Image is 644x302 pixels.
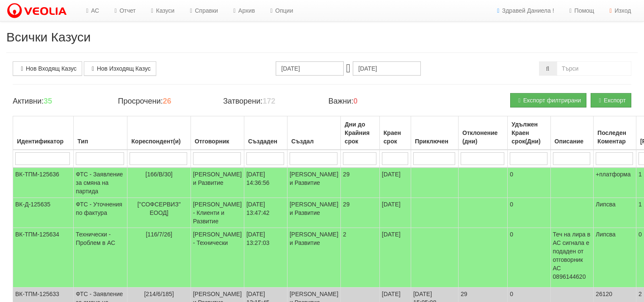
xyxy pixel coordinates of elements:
[379,228,411,288] td: [DATE]
[379,116,411,150] th: Краен срок: No sort applied, activate to apply an ascending sort
[130,135,188,147] div: Кореспондент(и)
[557,61,632,76] input: Търсене по Идентификатор, Бл/Вх/Ап, Тип, Описание, Моб. Номер, Имейл, Файл, Коментар,
[510,118,548,147] div: Удължен Краен срок(Дни)
[379,167,411,198] td: [DATE]
[13,97,105,106] h4: Активни:
[118,97,211,106] h4: Просрочени:
[13,116,74,150] th: Идентификатор: No sort applied, activate to apply an ascending sort
[413,135,456,147] div: Приключен
[550,116,594,150] th: Описание: No sort applied, activate to apply an ascending sort
[594,116,636,150] th: Последен Коментар: No sort applied, activate to apply an ascending sort
[596,171,630,178] span: +платформа
[44,97,52,105] b: 35
[13,61,82,76] a: Нов Входящ Казус
[13,228,74,288] td: ВК-ТПМ-125634
[341,116,380,150] th: Дни до Крайния срок: No sort applied, activate to apply an ascending sort
[74,198,127,228] td: ФТС - Уточнения по фактура
[146,171,173,178] span: [166/В/30]
[13,198,74,228] td: ВК-Д-125635
[459,116,508,150] th: Отклонение (дни): No sort applied, activate to apply an ascending sort
[508,167,550,198] td: 0
[287,228,340,288] td: [PERSON_NAME] и Развитие
[137,201,180,216] span: [''СОФСЕРВИЗ" ЕООД]
[6,2,71,20] img: VeoliaLogo.png
[191,198,244,228] td: [PERSON_NAME] - Клиенти и Развитие
[244,228,287,288] td: [DATE] 13:27:03
[591,93,631,107] button: Експорт
[510,93,586,107] button: Експорт филтрирани
[191,167,244,198] td: [PERSON_NAME] и Развитие
[508,198,550,228] td: 0
[191,116,244,150] th: Отговорник: No sort applied, activate to apply an ascending sort
[193,135,242,147] div: Отговорник
[354,97,358,105] b: 0
[263,97,275,105] b: 172
[343,171,350,178] span: 29
[127,116,191,150] th: Кореспондент(и): No sort applied, activate to apply an ascending sort
[163,97,171,105] b: 26
[553,135,591,147] div: Описание
[343,118,377,147] div: Дни до Крайния срок
[343,201,350,208] span: 29
[343,231,346,238] span: 2
[13,167,74,198] td: ВК-ТПМ-125636
[382,127,409,147] div: Краен срок
[596,231,616,238] span: Липсва
[508,116,550,150] th: Удължен Краен срок(Дни): No sort applied, activate to apply an ascending sort
[290,135,338,147] div: Създал
[84,61,156,76] a: Нов Изходящ Казус
[15,135,71,147] div: Идентификатор
[287,198,340,228] td: [PERSON_NAME] и Развитие
[144,291,174,297] span: [214/6/185]
[596,201,616,208] span: Липсва
[74,228,127,288] td: Технически - Проблем в АС
[74,167,127,198] td: ФТС - Заявление за смяна на партида
[329,97,421,106] h4: Важни:
[191,228,244,288] td: [PERSON_NAME] - Технически
[146,231,172,238] span: [116/7/26]
[244,198,287,228] td: [DATE] 13:47:42
[244,116,287,150] th: Създаден: No sort applied, activate to apply an ascending sort
[223,97,316,106] h4: Затворени:
[461,127,505,147] div: Отклонение (дни)
[411,116,458,150] th: Приключен: No sort applied, activate to apply an ascending sort
[287,116,340,150] th: Създал: No sort applied, activate to apply an ascending sort
[508,228,550,288] td: 0
[244,167,287,198] td: [DATE] 14:36:56
[246,135,285,147] div: Създаден
[379,198,411,228] td: [DATE]
[6,30,638,44] h2: Всички Казуси
[553,230,591,281] p: Теч на лира в АС сигнала е подаден от отговорник АС 0896144620
[596,291,612,297] span: 26120
[596,127,634,147] div: Последен Коментар
[76,135,125,147] div: Тип
[287,167,340,198] td: [PERSON_NAME] и Развитие
[74,116,127,150] th: Тип: No sort applied, activate to apply an ascending sort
